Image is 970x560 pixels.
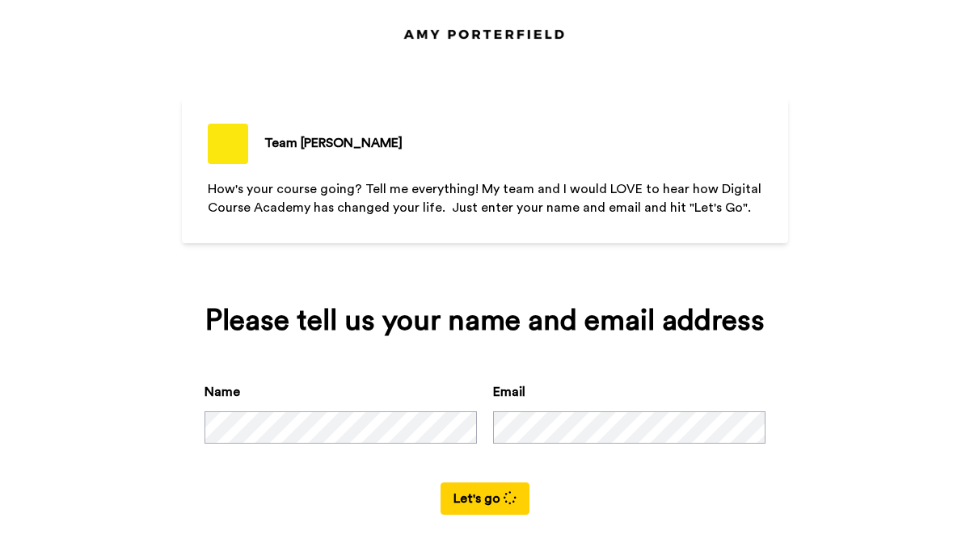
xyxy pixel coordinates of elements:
label: Email [493,382,525,402]
span: How's your course going? Tell me everything! My team and I would LOVE to hear how Digital Course ... [208,183,765,214]
label: Name [205,382,240,402]
div: Please tell us your name and email address [205,305,765,337]
img: https://cdn.bonjoro.com/media/af3a5e9d-e7f1-47a0-8716-9577ec69f443/1ed620ec-a9c0-4d0a-88fd-19bc40... [396,23,574,46]
div: Team [PERSON_NAME] [264,133,403,153]
button: Let's go [441,482,529,515]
